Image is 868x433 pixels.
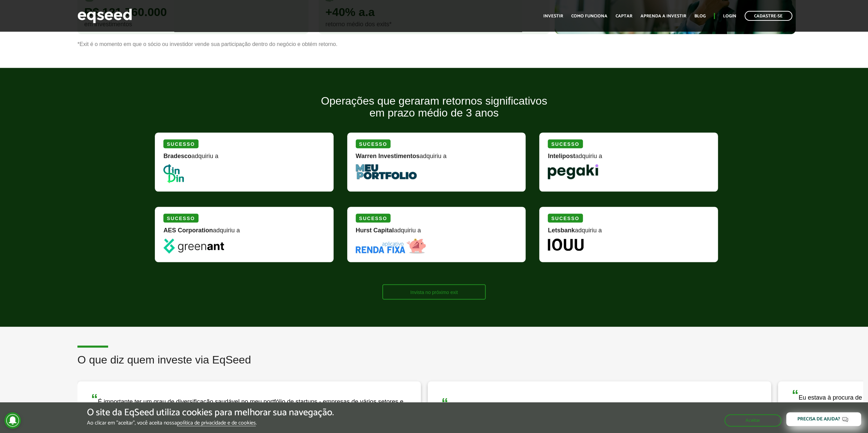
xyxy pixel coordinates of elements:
[571,14,607,18] a: Como funciona
[792,387,798,402] span: “
[641,14,686,18] a: Aprenda a investir
[548,139,583,148] div: Sucesso
[163,164,184,183] img: DinDin
[91,391,98,406] span: “
[87,407,334,418] h5: O site da EqSeed utiliza cookies para melhorar sua navegação.
[163,238,224,253] img: greenant
[150,95,718,129] h2: Operações que geraram retornos significativos em prazo médio de 3 anos
[694,14,706,18] a: Blog
[356,227,517,238] div: adquiriu a
[77,41,791,47] p: *Exit é o momento em que o sócio ou investidor vende sua participação dentro do negócio e obtém r...
[77,7,132,25] img: EqSeed
[356,139,391,148] div: Sucesso
[548,153,709,164] div: adquiriu a
[548,153,575,159] strong: Intelipost
[441,396,757,410] div: A EqSeed facilita a análise de empresas, poupando meu tempo e dando a segurança para investir em ...
[724,414,781,427] button: Aceitar
[356,164,417,179] img: MeuPortfolio
[163,227,325,238] div: adquiriu a
[356,227,394,234] strong: Hurst Capital
[548,227,709,238] div: adquiriu a
[548,238,584,251] img: Iouu
[163,153,325,164] div: adquiriu a
[745,11,792,21] a: Cadastre-se
[77,354,863,376] h2: O que diz quem investe via EqSeed
[177,420,256,426] a: política de privacidade e de cookies
[356,238,426,253] img: Renda Fixa
[91,392,407,414] div: É importante ter um grau de diversificação saudável no meu portfólio de startups - empresas de vá...
[163,153,191,159] strong: Bradesco
[548,164,598,179] img: Pegaki
[163,139,198,148] div: Sucesso
[723,14,736,18] a: Login
[356,214,391,222] div: Sucesso
[548,214,583,222] div: Sucesso
[163,214,198,222] div: Sucesso
[163,227,213,234] strong: AES Corporation
[382,284,486,299] a: Invista no próximo exit
[87,420,334,426] p: Ao clicar em "aceitar", você aceita nossa .
[356,153,420,159] strong: Warren Investimentos
[356,153,517,164] div: adquiriu a
[441,396,448,411] span: “
[543,14,563,18] a: Investir
[616,14,632,18] a: Captar
[548,227,575,234] strong: Letsbank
